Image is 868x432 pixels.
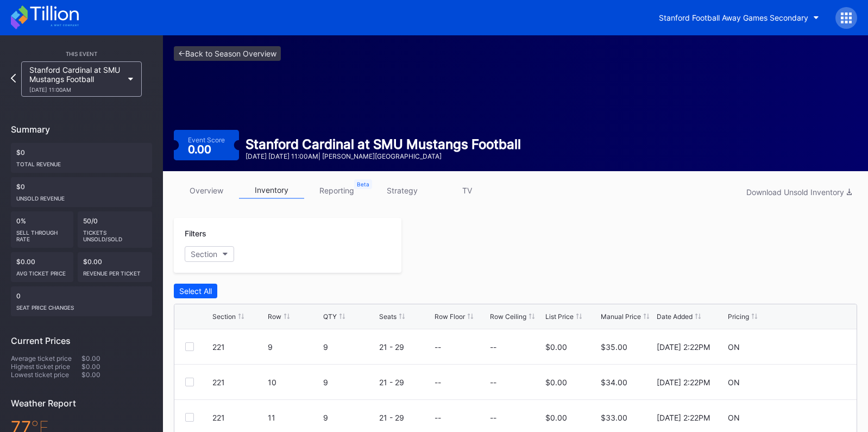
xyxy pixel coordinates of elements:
[657,413,710,422] div: [DATE] 2:22PM
[728,378,740,387] div: ON
[11,335,152,346] div: Current Prices
[191,249,217,259] div: Section
[174,182,239,199] a: overview
[179,286,212,296] div: Select All
[369,182,435,199] a: strategy
[212,312,236,321] div: Section
[11,143,152,173] div: $0
[83,266,147,277] div: Revenue per ticket
[435,182,500,199] a: TV
[657,378,710,387] div: [DATE] 2:22PM
[490,378,496,387] div: --
[379,413,432,422] div: 21 - 29
[379,342,432,352] div: 21 - 29
[16,191,147,202] div: Unsold Revenue
[728,413,740,422] div: ON
[11,286,152,316] div: 0
[16,225,68,242] div: Sell Through Rate
[728,312,749,321] div: Pricing
[11,51,152,57] div: This Event
[81,362,152,371] div: $0.00
[11,398,152,409] div: Weather Report
[11,354,81,362] div: Average ticket price
[601,312,641,321] div: Manual Price
[212,413,265,422] div: 221
[435,342,441,352] div: --
[239,182,304,199] a: inventory
[435,378,441,387] div: --
[83,225,147,242] div: Tickets Unsold/Sold
[657,312,693,321] div: Date Added
[29,65,123,93] div: Stanford Cardinal at SMU Mustangs Football
[268,342,320,352] div: 9
[657,342,710,352] div: [DATE] 2:22PM
[11,252,73,282] div: $0.00
[741,185,857,199] button: Download Unsold Inventory
[323,312,337,321] div: QTY
[268,378,320,387] div: 10
[545,413,567,422] div: $0.00
[246,136,521,152] div: Stanford Cardinal at SMU Mustangs Football
[185,229,391,238] div: Filters
[490,312,526,321] div: Row Ceiling
[435,312,465,321] div: Row Floor
[185,246,234,262] button: Section
[268,312,281,321] div: Row
[11,371,81,379] div: Lowest ticket price
[545,312,574,321] div: List Price
[188,144,214,155] div: 0.00
[728,342,740,352] div: ON
[11,177,152,207] div: $0
[16,156,147,167] div: Total Revenue
[435,413,441,422] div: --
[323,342,376,352] div: 9
[81,371,152,379] div: $0.00
[81,354,152,362] div: $0.00
[746,187,852,197] div: Download Unsold Inventory
[490,342,496,352] div: --
[212,378,265,387] div: 221
[11,211,73,248] div: 0%
[16,300,147,311] div: seat price changes
[188,136,225,144] div: Event Score
[212,342,265,352] div: 221
[545,342,567,352] div: $0.00
[323,378,376,387] div: 9
[78,211,153,248] div: 50/0
[323,413,376,422] div: 9
[659,13,808,22] div: Stanford Football Away Games Secondary
[545,378,567,387] div: $0.00
[601,378,653,387] div: $34.00
[11,362,81,371] div: Highest ticket price
[651,8,827,28] button: Stanford Football Away Games Secondary
[29,86,123,93] div: [DATE] 11:00AM
[601,413,653,422] div: $33.00
[304,182,369,199] a: reporting
[246,152,521,160] div: [DATE] [DATE] 11:00AM | [PERSON_NAME][GEOGRAPHIC_DATA]
[78,252,153,282] div: $0.00
[379,378,432,387] div: 21 - 29
[11,124,152,135] div: Summary
[379,312,397,321] div: Seats
[490,413,496,422] div: --
[174,284,217,298] button: Select All
[174,46,281,61] a: <-Back to Season Overview
[268,413,320,422] div: 11
[16,266,68,277] div: Avg ticket price
[601,342,653,352] div: $35.00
